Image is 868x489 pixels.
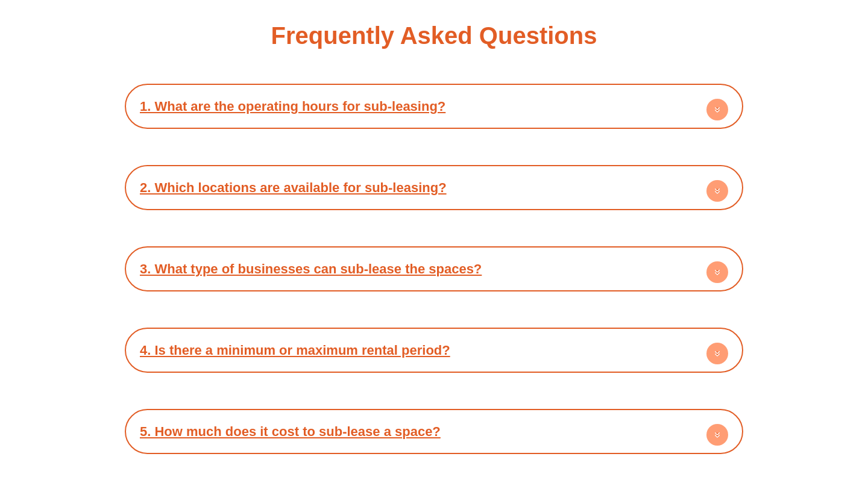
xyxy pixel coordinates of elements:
a: 5. How much does it cost to sub-lease a space? [140,424,441,439]
iframe: Chat Widget [661,353,868,489]
div: 2. Which locations are available for sub-leasing? [131,171,737,204]
div: 5. How much does it cost to sub-lease a space? [131,415,737,448]
h2: Frequently Asked Questions [271,23,597,48]
a: 1. What are the operating hours for sub-leasing? [140,99,445,114]
div: 4. Is there a minimum or maximum rental period? [131,334,737,367]
a: 2. Which locations are available for sub-leasing? [140,180,447,195]
div: 1. What are the operating hours for sub-leasing? [131,90,737,123]
div: 3. What type of businesses can sub-lease the spaces? [131,252,737,285]
a: 4. Is there a minimum or maximum rental period? [140,343,450,358]
a: 3. What type of businesses can sub-lease the spaces? [140,261,482,276]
